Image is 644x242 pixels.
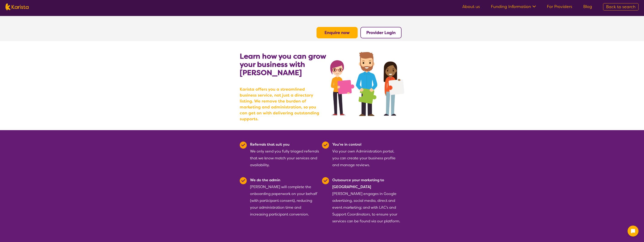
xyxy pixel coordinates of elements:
a: Back to search [603,3,639,11]
a: Funding Information [491,4,536,9]
img: grow your business with Karista [330,52,404,116]
div: We only send you fully triaged referrals that we know match your services and availability. [250,141,319,168]
b: You're in control [332,142,361,147]
span: Back to search [606,4,636,10]
button: Enquire now [317,27,358,38]
img: Tick [322,177,329,184]
div: Via your own Administration portal, you can create your business profile and manage reviews. [332,141,402,168]
b: Learn how you can grow your business with [PERSON_NAME] [240,51,326,77]
a: Enquire now [325,30,350,35]
div: [PERSON_NAME] engages in Google advertising, social media, direct and event marketing; and with L... [332,177,402,225]
b: Outsource your marketing to [GEOGRAPHIC_DATA] [332,178,384,189]
img: Tick [240,142,247,149]
img: Tick [322,142,329,149]
b: We do the admin [250,178,280,182]
img: Karista logo [5,3,29,10]
b: Referrals that suit you [250,142,290,147]
a: Blog [583,4,592,9]
div: [PERSON_NAME] will complete the onboarding paperwork on your behalf (with participant consent), r... [250,177,319,225]
a: About us [462,4,480,9]
a: For Providers [547,4,572,9]
b: Karista offers you a streamlined business service, not just a directory listing. We remove the bu... [240,86,322,122]
img: Tick [240,177,247,184]
button: Provider Login [360,27,402,38]
a: Provider Login [366,30,396,35]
